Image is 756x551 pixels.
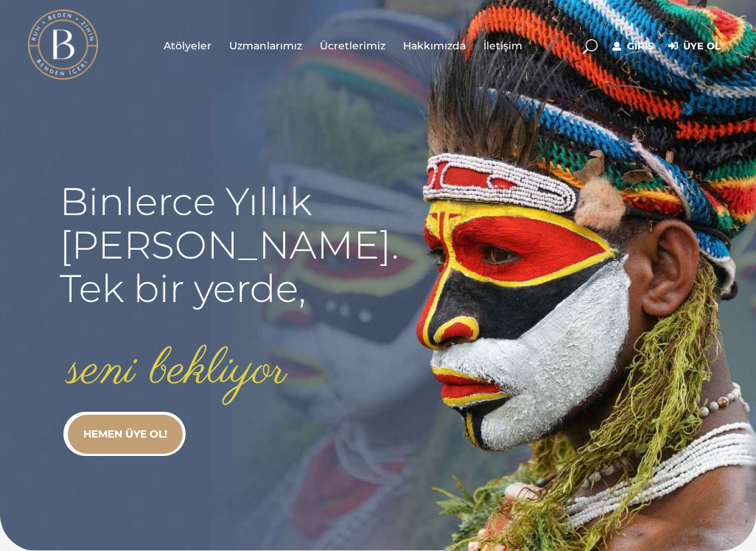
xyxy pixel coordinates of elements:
[475,9,531,83] a: İletişim
[68,415,183,454] a: HEMEN ÜYE OL!
[164,38,211,55] span: Atölyeler
[155,9,220,83] a: Atölyeler
[229,38,302,55] span: Uzmanlarımız
[311,9,394,83] a: Ücretlerimiz
[394,9,475,83] a: Hakkımızda
[220,9,311,83] a: Uzmanlarımız
[612,38,654,55] a: Giriş
[403,38,466,55] span: Hakkımızda
[60,180,399,310] rs-layer: Binlerce Yıllık [PERSON_NAME]. Tek bir yerde,
[668,38,721,55] a: Üye Ol
[483,38,522,55] span: İletişim
[320,38,385,55] span: Ücretlerimiz
[68,343,287,399] rs-layer: seni bekliyor
[28,10,98,80] img: light logo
